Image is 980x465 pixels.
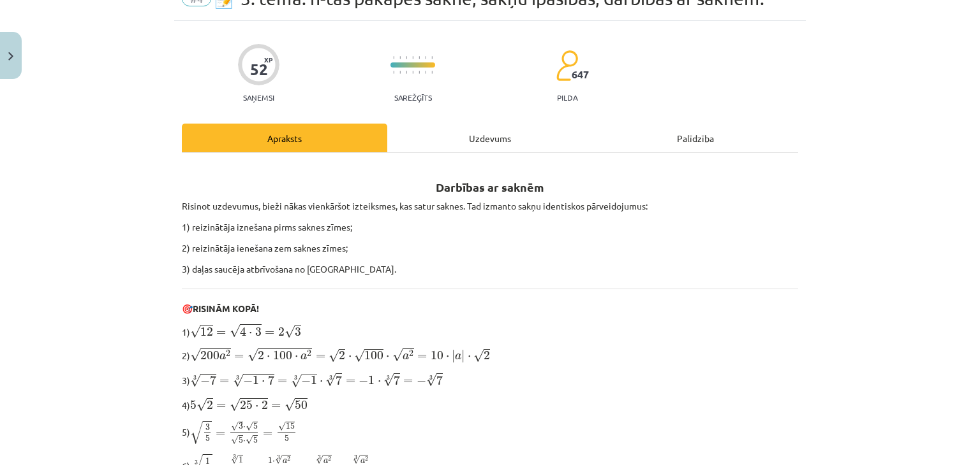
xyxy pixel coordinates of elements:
span: ⋅ [348,355,352,359]
span: ⋅ [468,355,471,359]
span: | [461,350,464,363]
span: 5 [253,437,258,443]
span: = [265,331,274,336]
p: 3) [182,371,798,388]
p: 2) reizinātāja ienešana zem saknes zīmes; [182,241,798,255]
span: √ [190,421,203,444]
span: = [216,404,226,409]
img: icon-short-line-57e1e144782c952c97e751825c79c345078a6d821885a25fce030b3d8c18986b.svg [406,56,407,59]
span: 2 [278,327,285,336]
span: √ [285,325,295,338]
img: icon-short-line-57e1e144782c952c97e751825c79c345078a6d821885a25fce030b3d8c18986b.svg [425,71,426,74]
span: 7 [268,375,274,385]
span: a [323,459,328,464]
img: icon-short-line-57e1e144782c952c97e751825c79c345078a6d821885a25fce030b3d8c18986b.svg [412,71,413,74]
span: ⋅ [243,440,246,443]
span: ⋅ [255,405,258,409]
span: ⋅ [249,332,252,336]
span: 5 [190,401,197,410]
span: 2 [328,456,331,461]
span: = [219,379,229,384]
p: 1) [182,323,798,340]
span: 3 [205,424,210,431]
img: icon-short-line-57e1e144782c952c97e751825c79c345078a6d821885a25fce030b3d8c18986b.svg [425,56,426,59]
p: 5) [182,420,798,445]
p: Risinot uzdevumus, bieži nākas vienkāršot izteiksmes, kas satur saknes. Tad izmanto sakņu identis... [182,199,798,213]
span: √ [190,374,200,387]
span: √ [426,373,436,387]
span: √ [353,455,360,464]
span: √ [190,348,200,362]
span: √ [473,349,484,362]
span: √ [329,349,339,362]
span: 647 [572,69,589,80]
img: icon-short-line-57e1e144782c952c97e751825c79c345078a6d821885a25fce030b3d8c18986b.svg [399,71,401,74]
p: Sarežģīts [394,93,432,102]
span: √ [190,325,200,338]
div: 52 [250,61,268,78]
img: icon-short-line-57e1e144782c952c97e751825c79c345078a6d821885a25fce030b3d8c18986b.svg [431,71,433,74]
span: 100 [364,351,383,360]
span: 7 [336,375,342,385]
p: 🎯 [182,302,798,315]
span: ⋅ [272,461,275,463]
span: ⋅ [243,426,246,429]
span: − [301,376,311,385]
span: = [216,331,226,336]
span: = [216,431,225,436]
span: ⋅ [295,355,298,359]
span: √ [291,375,301,388]
span: √ [246,435,253,445]
span: = [263,431,272,436]
span: 7 [210,375,216,385]
span: 2 [287,456,290,461]
p: 3) daļas saucēja atbrīvošana no [GEOGRAPHIC_DATA]. [182,262,798,276]
span: √ [231,435,239,445]
span: ⋅ [378,380,381,384]
span: √ [197,398,207,411]
span: 15 [286,423,295,429]
div: Palīdzība [593,124,798,152]
span: XP [264,56,272,63]
span: √ [383,373,394,387]
span: √ [230,324,240,338]
span: ⋅ [267,355,270,359]
img: icon-short-line-57e1e144782c952c97e751825c79c345078a6d821885a25fce030b3d8c18986b.svg [393,71,394,74]
span: − [359,376,368,385]
img: icon-close-lesson-0947bae3869378f0d4975bcd49f059093ad1ed9edebbc8119c70593378902aed.svg [8,52,13,61]
span: = [346,379,355,384]
span: √ [316,455,323,464]
span: 7 [436,375,443,385]
span: 2 [409,350,413,357]
span: 2 [262,401,268,410]
span: − [200,376,210,385]
span: 2 [307,350,311,357]
p: 1) reizinātāja iznešana pirms saknes zīmes; [182,220,798,234]
p: 2) [182,347,798,364]
span: a [283,459,287,464]
span: 10 [431,351,443,360]
span: √ [230,398,240,411]
span: = [403,379,413,384]
span: 1 [368,376,375,385]
span: − [417,376,426,385]
span: = [278,379,287,384]
span: √ [325,373,336,387]
span: ⋅ [262,380,265,384]
span: 1 [205,458,210,464]
img: icon-short-line-57e1e144782c952c97e751825c79c345078a6d821885a25fce030b3d8c18986b.svg [393,56,394,59]
span: a [455,354,461,360]
span: 50 [295,401,308,410]
span: 1 [253,376,259,385]
img: icon-short-line-57e1e144782c952c97e751825c79c345078a6d821885a25fce030b3d8c18986b.svg [399,56,401,59]
span: √ [231,422,239,431]
span: ⋅ [386,355,389,359]
span: = [316,354,325,359]
span: √ [231,455,239,464]
span: a [403,354,409,360]
span: 25 [240,401,253,410]
span: √ [246,422,253,431]
span: 1 [311,376,317,385]
span: 2 [484,351,490,360]
img: students-c634bb4e5e11cddfef0936a35e636f08e4e9abd3cc4e673bd6f9a4125e45ecb1.svg [556,50,578,82]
